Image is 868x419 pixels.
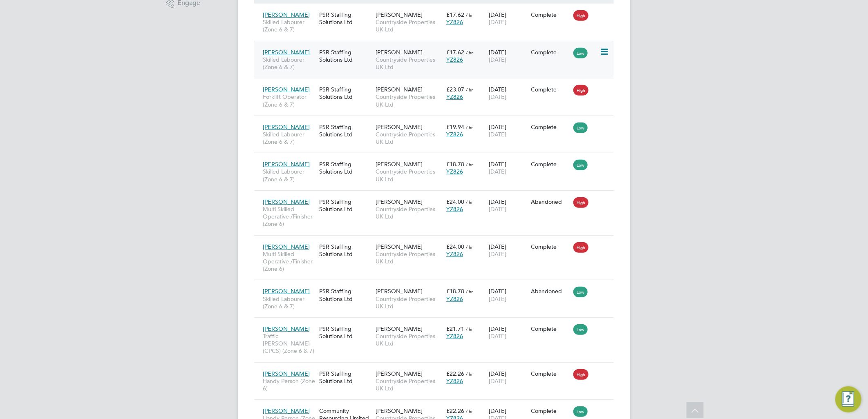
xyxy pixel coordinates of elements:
div: Complete [531,86,570,93]
span: Countryside Properties UK Ltd [376,377,442,392]
div: Complete [531,123,570,131]
div: Complete [531,407,570,415]
span: £18.78 [446,288,464,295]
div: Complete [531,243,570,250]
span: [DATE] [489,332,506,340]
a: [PERSON_NAME]Skilled Labourer (Zone 6 & 7)PSR Staffing Solutions Ltd[PERSON_NAME]Countryside Prop... [261,156,614,163]
span: [PERSON_NAME] [263,243,310,250]
span: [PERSON_NAME] [376,11,423,18]
span: [PERSON_NAME] [376,288,423,295]
span: [PERSON_NAME] [263,407,310,415]
a: [PERSON_NAME]Skilled Labourer (Zone 6 & 7)PSR Staffing Solutions Ltd[PERSON_NAME]Countryside Prop... [261,119,614,126]
span: [PERSON_NAME] [376,198,423,205]
a: [PERSON_NAME]Traffic [PERSON_NAME] (CPCS) (Zone 6 & 7)PSR Staffing Solutions Ltd[PERSON_NAME]Coun... [261,321,614,328]
span: £24.00 [446,243,464,250]
span: Low [573,123,588,133]
div: PSR Staffing Solutions Ltd [317,283,374,306]
a: [PERSON_NAME]Forklift Operator (Zone 6 & 7)PSR Staffing Solutions Ltd[PERSON_NAME]Countryside Pro... [261,81,614,88]
span: £19.94 [446,123,464,131]
div: [DATE] [487,45,529,67]
span: Countryside Properties UK Ltd [376,93,442,108]
span: [DATE] [489,295,506,303]
div: PSR Staffing Solutions Ltd [317,194,374,217]
span: £24.00 [446,198,464,205]
span: YZ826 [446,332,463,340]
span: £17.62 [446,49,464,56]
span: / hr [466,49,473,56]
div: PSR Staffing Solutions Ltd [317,119,374,142]
div: Complete [531,11,570,18]
span: YZ826 [446,205,463,213]
span: High [573,242,588,253]
span: [PERSON_NAME] [263,49,310,56]
span: [PERSON_NAME] [263,86,310,93]
span: [DATE] [489,56,506,63]
span: £23.07 [446,86,464,93]
span: Skilled Labourer (Zone 6 & 7) [263,295,315,310]
div: Complete [531,325,570,332]
span: [PERSON_NAME] [376,407,423,415]
span: YZ826 [446,377,463,385]
span: Countryside Properties UK Ltd [376,250,442,265]
div: [DATE] [487,283,529,306]
span: / hr [466,244,473,250]
span: Skilled Labourer (Zone 6 & 7) [263,131,315,145]
span: / hr [466,161,473,167]
button: Engage Resource Center [835,386,861,412]
span: Low [573,406,588,417]
span: YZ826 [446,295,463,303]
a: [PERSON_NAME]Multi Skilled Operative /Finisher (Zone 6)PSR Staffing Solutions Ltd[PERSON_NAME]Cou... [261,194,614,201]
div: [DATE] [487,194,529,217]
a: [PERSON_NAME]Skilled Labourer (Zone 6 & 7)PSR Staffing Solutions Ltd[PERSON_NAME]Countryside Prop... [261,7,614,13]
span: [PERSON_NAME] [376,160,423,168]
span: £22.26 [446,370,464,377]
div: [DATE] [487,7,529,30]
span: [PERSON_NAME] [263,370,310,377]
span: / hr [466,199,473,205]
span: Countryside Properties UK Ltd [376,56,442,71]
span: [DATE] [489,93,506,100]
div: PSR Staffing Solutions Ltd [317,7,374,30]
span: YZ826 [446,250,463,258]
div: Abandoned [531,198,570,205]
a: [PERSON_NAME]Skilled Labourer (Zone 6 & 7)PSR Staffing Solutions Ltd[PERSON_NAME]Countryside Prop... [261,283,614,290]
span: Countryside Properties UK Ltd [376,295,442,310]
span: Countryside Properties UK Ltd [376,18,442,33]
span: [PERSON_NAME] [376,123,423,131]
div: [DATE] [487,321,529,344]
span: Countryside Properties UK Ltd [376,168,442,183]
span: [PERSON_NAME] [263,288,310,295]
span: YZ826 [446,168,463,175]
span: Countryside Properties UK Ltd [376,131,442,145]
div: Complete [531,49,570,56]
a: [PERSON_NAME]Handy Person (Zone 6)Community Resourcing Limited[PERSON_NAME]Countryside Properties... [261,403,614,410]
span: £18.78 [446,160,464,168]
a: [PERSON_NAME]Multi Skilled Operative /Finisher (Zone 6)PSR Staffing Solutions Ltd[PERSON_NAME]Cou... [261,238,614,245]
div: PSR Staffing Solutions Ltd [317,321,374,344]
div: [DATE] [487,156,529,179]
div: [DATE] [487,366,529,389]
span: High [573,197,588,208]
span: YZ826 [446,18,463,26]
span: / hr [466,12,473,18]
span: / hr [466,371,473,377]
span: [DATE] [489,131,506,138]
span: [PERSON_NAME] [263,123,310,131]
span: Traffic [PERSON_NAME] (CPCS) (Zone 6 & 7) [263,332,315,355]
span: [DATE] [489,250,506,258]
span: / hr [466,87,473,93]
span: Countryside Properties UK Ltd [376,205,442,220]
span: Low [573,324,588,335]
span: Low [573,287,588,297]
span: £17.62 [446,11,464,18]
div: [DATE] [487,119,529,142]
div: PSR Staffing Solutions Ltd [317,239,374,262]
div: PSR Staffing Solutions Ltd [317,156,374,179]
div: [DATE] [487,82,529,105]
span: [PERSON_NAME] [376,325,423,332]
div: Complete [531,160,570,168]
span: [PERSON_NAME] [263,198,310,205]
span: [PERSON_NAME] [376,86,423,93]
span: [DATE] [489,168,506,175]
span: £22.26 [446,407,464,415]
